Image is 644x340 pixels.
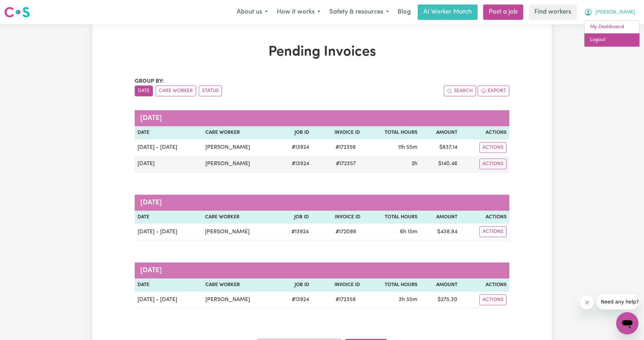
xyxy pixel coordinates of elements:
[331,296,360,304] span: # 172358
[4,6,30,18] img: Careseekers logo
[203,126,277,139] th: Care Worker
[135,110,509,126] caption: [DATE]
[135,79,164,84] span: Group by:
[135,195,509,211] caption: [DATE]
[479,142,506,153] button: Actions
[4,4,30,20] a: Careseekers logo
[199,86,222,96] button: sort invoices by paid status
[420,224,460,240] td: $ 438.94
[202,211,277,224] th: Care Worker
[277,211,312,224] th: Job ID
[135,292,203,308] td: [DATE] - [DATE]
[420,156,460,172] td: $ 140.46
[332,160,360,168] span: # 172357
[398,145,417,150] span: 11 hours 55 minutes
[595,9,635,16] span: [PERSON_NAME]
[399,297,417,302] span: 3 hours 55 minutes
[202,224,277,240] td: [PERSON_NAME]
[460,278,509,292] th: Actions
[597,294,638,309] iframe: Message from company
[203,292,277,308] td: [PERSON_NAME]
[135,262,509,278] caption: [DATE]
[272,5,325,19] button: How it works
[277,292,312,308] td: # 13924
[478,86,509,96] button: Export
[393,5,415,20] a: Blog
[411,161,417,167] span: 2 hours
[277,139,312,156] td: # 13924
[135,126,203,139] th: Date
[363,126,420,139] th: Total Hours
[479,226,506,237] button: Actions
[135,278,203,292] th: Date
[331,143,360,152] span: # 172356
[420,211,460,224] th: Amount
[580,296,594,309] iframe: Close message
[277,278,312,292] th: Job ID
[479,294,506,305] button: Actions
[203,139,277,156] td: [PERSON_NAME]
[312,278,363,292] th: Invoice ID
[135,211,202,224] th: Date
[400,229,417,235] span: 6 hours 15 minutes
[420,139,460,156] td: $ 837.14
[277,126,312,139] th: Job ID
[363,278,420,292] th: Total Hours
[4,5,42,10] span: Need any help?
[584,20,640,47] div: My Account
[277,224,312,240] td: # 13924
[277,156,312,172] td: # 13924
[135,139,203,156] td: [DATE] - [DATE]
[420,292,460,308] td: $ 275.30
[444,86,476,96] button: Search
[203,278,277,292] th: Care Worker
[232,5,272,19] button: About us
[331,228,360,236] span: # 172098
[312,126,363,139] th: Invoice ID
[418,5,478,20] a: AI Worker Match
[135,44,509,60] h1: Pending Invoices
[460,126,509,139] th: Actions
[420,126,460,139] th: Amount
[325,5,393,19] button: Safety & resources
[483,5,523,20] a: Post a job
[479,159,506,169] button: Actions
[312,211,363,224] th: Invoice ID
[580,5,640,19] button: My Account
[135,224,202,240] td: [DATE] - [DATE]
[584,33,639,47] a: Logout
[156,86,196,96] button: sort invoices by care worker
[460,211,509,224] th: Actions
[135,86,153,96] button: sort invoices by date
[616,312,638,334] iframe: Button to launch messaging window
[420,278,460,292] th: Amount
[529,5,577,20] a: Find workers
[203,156,277,172] td: [PERSON_NAME]
[363,211,420,224] th: Total Hours
[584,21,639,34] a: My Dashboard
[135,156,203,172] td: [DATE]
